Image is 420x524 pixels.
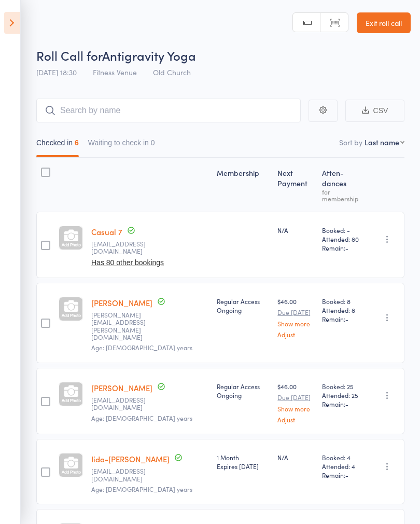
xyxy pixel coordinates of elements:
div: Next Payment [273,162,318,207]
input: Search by name [36,99,301,122]
span: Fitness Venue [93,67,137,77]
div: 6 [75,139,79,147]
div: Atten­dances [318,162,367,207]
div: Regular Access Ongoing [217,382,269,399]
div: N/A [277,226,314,235]
a: Adjust [277,416,314,423]
small: jessika.bradley@hotmail.com [91,311,159,341]
span: Attended: 80 [322,235,362,243]
div: 1 Month [217,453,269,471]
span: Attended: 25 [322,391,362,399]
a: Show more [277,405,314,412]
span: Age: [DEMOGRAPHIC_DATA] years [91,343,192,352]
button: CSV [345,100,404,122]
button: Checked in6 [36,133,79,157]
span: - [345,471,348,479]
div: for membership [322,188,362,202]
a: [PERSON_NAME] [91,297,152,308]
a: Casual 7 [91,226,122,237]
div: Last name [365,137,399,147]
span: Remain: [322,243,362,252]
a: Show more [277,320,314,327]
span: [DATE] 18:30 [36,67,77,77]
span: Remain: [322,471,362,479]
div: Membership [213,162,273,207]
div: N/A [277,453,314,462]
small: Rachaelhunter123@gmail.com [91,396,159,411]
span: Booked: 4 [322,453,362,462]
span: Antigravity Yoga [102,47,196,64]
button: Waiting to check in0 [88,133,155,157]
div: Expires [DATE] [217,462,269,471]
span: Roll Call for [36,47,102,64]
span: - [345,243,348,252]
span: Booked: 25 [322,382,362,391]
a: Exit roll call [357,12,411,33]
div: 0 [151,139,155,147]
span: Booked: 8 [322,297,362,306]
span: Age: [DEMOGRAPHIC_DATA] years [91,485,192,493]
small: info@fitnessvenue.com.au [91,240,159,255]
a: Adjust [277,331,314,338]
span: Booked: - [322,226,362,235]
span: Age: [DEMOGRAPHIC_DATA] years [91,413,192,422]
span: Remain: [322,314,362,323]
small: iidaemilia.karhula@icloud.com [91,467,159,482]
span: Attended: 8 [322,306,362,314]
label: Sort by [339,137,362,147]
a: Iida-[PERSON_NAME] [91,453,170,464]
span: Attended: 4 [322,462,362,471]
a: [PERSON_NAME] [91,382,152,393]
span: - [345,314,348,323]
button: Has 80 other bookings [91,258,164,267]
small: Due [DATE] [277,309,314,316]
div: Regular Access Ongoing [217,297,269,314]
span: Remain: [322,399,362,408]
small: Due [DATE] [277,394,314,401]
span: Old Church [153,67,191,77]
span: - [345,399,348,408]
div: $46.00 [277,297,314,338]
div: $46.00 [277,382,314,423]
